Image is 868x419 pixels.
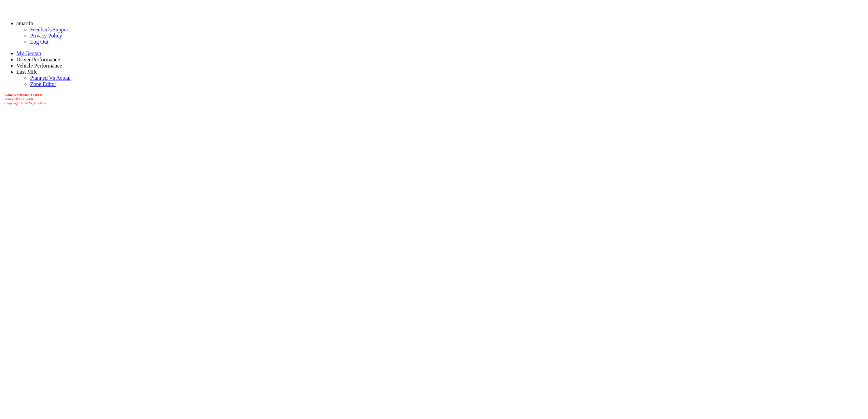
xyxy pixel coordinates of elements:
a: Zone Editor [30,81,56,87]
a: Vehicle Performance [16,63,62,69]
i: beta v.2025.4.2088 [4,97,33,101]
a: Feedback/Support [30,27,70,32]
div: Copyright © 2025, Gridline [4,93,865,105]
a: My Geotab [16,50,41,56]
a: Log Out [30,39,49,45]
a: amartin [16,20,33,26]
a: Planned Vs Actual [30,75,71,81]
a: Privacy Policy [30,33,62,39]
b: Coke Northeast TestAll [4,93,42,97]
a: Driver Performance [16,57,60,62]
a: Last Mile [16,69,38,75]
